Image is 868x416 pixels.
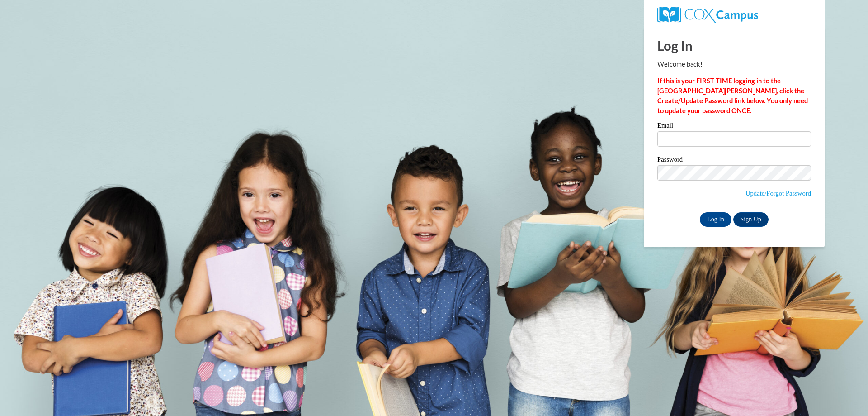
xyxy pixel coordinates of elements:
[657,59,811,69] p: Welcome back!
[657,122,811,131] label: Email
[745,190,811,197] a: Update/Forgot Password
[700,212,731,227] input: Log In
[657,10,758,18] a: COX Campus
[657,77,808,115] strong: If this is your FIRST TIME logging in to the [GEOGRAPHIC_DATA][PERSON_NAME], click the Create/Upd...
[657,7,758,23] img: COX Campus
[657,36,811,55] h1: Log In
[733,212,769,227] a: Sign Up
[657,156,811,165] label: Password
